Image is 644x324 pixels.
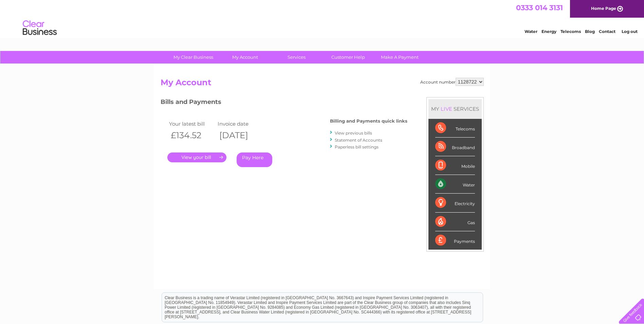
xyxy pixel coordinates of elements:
[428,99,482,119] div: MY SERVICES
[435,119,475,138] div: Telecoms
[622,29,638,34] a: Log out
[330,119,407,124] h4: Billing and Payments quick links
[435,138,475,156] div: Broadband
[217,51,273,64] a: My Account
[237,152,272,167] a: Pay Here
[372,51,428,64] a: Make A Payment
[167,119,216,128] td: Your latest bill
[165,51,221,64] a: My Clear Business
[435,231,475,250] div: Payments
[167,128,216,142] th: £134.52
[167,152,226,162] a: .
[216,119,265,128] td: Invoice date
[162,4,483,33] div: Clear Business is a trading name of Verastar Limited (registered in [GEOGRAPHIC_DATA] No. 3667643...
[525,29,537,34] a: Water
[22,18,57,38] img: logo.png
[269,51,325,64] a: Services
[541,29,556,34] a: Energy
[335,130,372,136] a: View previous bills
[435,213,475,231] div: Gas
[435,156,475,175] div: Mobile
[161,97,407,109] h3: Bills and Payments
[161,78,484,91] h2: My Account
[216,128,265,142] th: [DATE]
[435,175,475,194] div: Water
[516,3,563,12] a: 0333 014 3131
[335,138,382,143] a: Statement of Accounts
[599,29,615,34] a: Contact
[560,29,581,34] a: Telecoms
[320,51,376,64] a: Customer Help
[335,144,379,149] a: Paperless bill settings
[585,29,595,34] a: Blog
[439,106,454,112] div: LIVE
[435,194,475,212] div: Electricity
[420,78,484,86] div: Account number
